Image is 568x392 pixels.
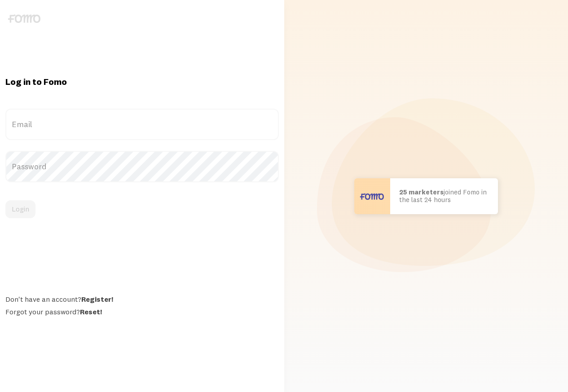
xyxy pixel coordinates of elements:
[5,109,279,140] label: Email
[5,76,279,88] h1: Log in to Fomo
[5,295,279,304] div: Don't have an account?
[8,14,40,23] img: fomo-logo-gray-b99e0e8ada9f9040e2984d0d95b3b12da0074ffd48d1e5cb62ac37fc77b0b268.svg
[354,178,390,214] img: User avatar
[5,151,279,182] label: Password
[80,307,102,316] a: Reset!
[399,189,489,203] p: joined Fomo in the last 24 hours
[81,295,113,304] a: Register!
[399,188,444,196] b: 25 marketers
[5,307,279,316] div: Forgot your password?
